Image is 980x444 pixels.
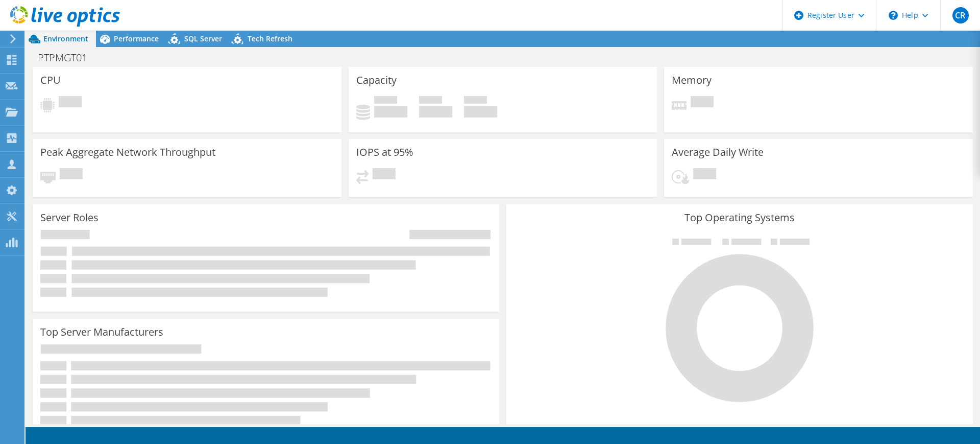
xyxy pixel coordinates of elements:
[374,96,397,106] span: Used
[373,168,396,182] span: Pending
[356,147,413,158] h3: IOPS at 95%
[693,168,716,182] span: Pending
[248,34,292,43] span: Tech Refresh
[672,75,712,86] h3: Memory
[40,326,163,338] h3: Top Server Manufacturers
[184,34,222,43] span: SQL Server
[60,168,83,182] span: Pending
[464,106,497,118] h4: 0 GiB
[40,212,99,223] h3: Server Roles
[419,106,452,118] h4: 0 GiB
[672,147,764,158] h3: Average Daily Write
[59,96,82,110] span: Pending
[33,52,103,63] h1: PTPMGT01
[356,75,397,86] h3: Capacity
[464,96,487,106] span: Total
[374,106,407,118] h4: 0 GiB
[43,34,88,43] span: Environment
[40,147,215,158] h3: Peak Aggregate Network Throughput
[514,212,965,223] h3: Top Operating Systems
[889,11,898,20] svg: \n
[114,34,159,43] span: Performance
[952,7,969,24] span: CR
[691,96,714,110] span: Pending
[40,75,61,86] h3: CPU
[419,96,442,106] span: Free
